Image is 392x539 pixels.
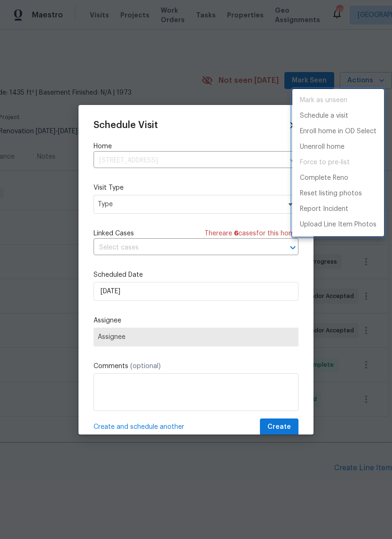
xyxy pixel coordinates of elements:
[300,127,376,137] p: Enroll home in OD Select
[292,155,384,170] span: Setup visit must be completed before moving home to pre-list
[300,220,376,230] p: Upload Line Item Photos
[300,142,345,152] p: Unenroll home
[300,111,348,121] p: Schedule a visit
[300,189,362,199] p: Reset listing photos
[300,204,348,214] p: Report Incident
[300,173,348,183] p: Complete Reno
